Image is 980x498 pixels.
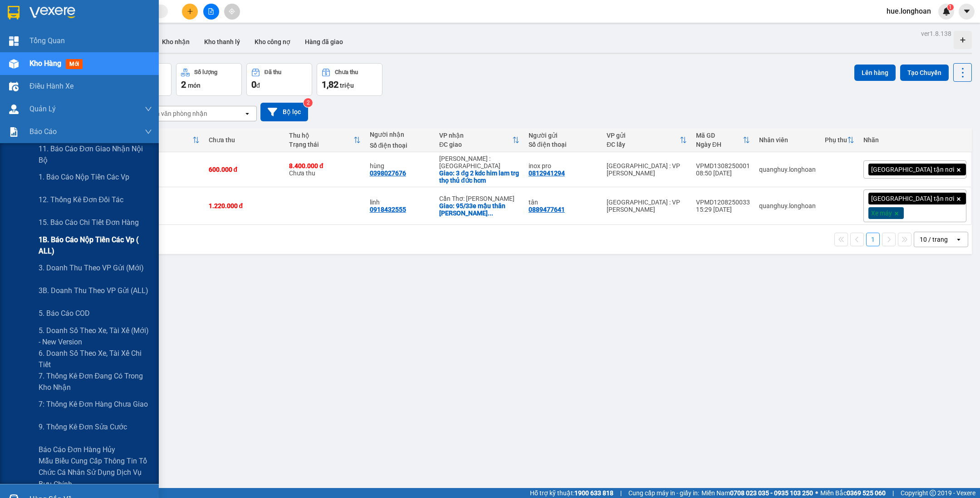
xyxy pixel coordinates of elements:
div: Nhân viên [759,136,816,144]
div: 10 / trang [920,235,948,244]
div: Số điện thoại [370,142,430,149]
div: Đã thu [130,132,192,139]
span: file-add [208,8,214,15]
div: Số lượng [194,69,217,75]
div: 0812941294 [529,169,565,177]
span: Hỗ trợ kỹ thuật: [530,488,613,498]
span: Báo cáo đơn hàng hủy [39,444,115,455]
button: Bộ lọc [260,103,308,121]
th: Toggle SortBy [602,128,691,152]
button: Lên hàng [854,65,896,81]
div: [PERSON_NAME] : [GEOGRAPHIC_DATA] [439,155,519,169]
img: logo-vxr [8,6,20,20]
span: đ [256,82,260,89]
div: VP gửi [607,132,680,139]
div: inox pro [529,162,598,169]
span: | [892,488,894,498]
span: 0 [251,79,256,90]
img: warehouse-icon [9,82,19,91]
span: | [620,488,622,498]
div: Tạo kho hàng mới [954,31,972,49]
div: ver 1.8.138 [921,29,951,39]
div: 08:50 [DATE] [696,169,750,177]
th: Toggle SortBy [126,128,204,152]
button: Số lượng2món [176,63,242,96]
div: Chọn văn phòng nhận [145,109,207,118]
div: 0918432555 [370,206,406,213]
button: caret-down [959,4,975,20]
div: linh [370,199,430,206]
span: Miền Bắc [820,488,886,498]
div: Chưa thu [289,162,361,177]
span: 5. Báo cáo COD [39,308,90,319]
span: món [188,82,201,89]
sup: 2 [304,98,313,107]
button: Chưa thu1,82 triệu [317,63,382,96]
button: Đã thu0đ [246,63,312,96]
span: Quản Lý [29,103,56,115]
span: Xe máy [871,209,892,217]
span: aim [229,8,235,15]
span: 1. Báo cáo nộp tiền các vp [39,171,129,183]
button: file-add [203,4,219,20]
span: 2 [181,79,186,90]
div: [GEOGRAPHIC_DATA] : VP [PERSON_NAME] [607,162,687,177]
div: quanghuy.longhoan [759,202,816,209]
span: 12. Thống kê đơn đối tác [39,194,123,205]
div: ĐC lấy [607,141,680,148]
span: Miền Nam [701,488,813,498]
button: plus [182,4,198,20]
div: Người gửi [529,132,598,139]
span: 1 [949,4,952,10]
sup: 1 [947,4,954,10]
th: Toggle SortBy [284,128,365,152]
div: Chưa thu [335,69,358,75]
div: hùng [370,162,430,169]
div: Người nhận [370,131,430,138]
span: copyright [930,490,936,496]
span: ⚪️ [815,491,818,495]
span: 6. Doanh số theo xe, tài xế chi tiết [39,348,152,370]
span: 3B. Doanh Thu theo VP Gửi (ALL) [39,285,148,296]
div: Ngày ĐH [696,141,743,148]
span: mới [66,59,83,69]
img: solution-icon [9,127,19,137]
span: Kho hàng [29,59,61,68]
span: 7. Thống kê đơn đang có trong kho nhận [39,370,152,393]
button: Kho nhận [155,31,197,53]
span: down [145,105,152,113]
svg: open [244,110,251,117]
div: Giao: 95/33e mậu thân xuân khánh ninh kiều cần thơ [439,202,519,217]
div: 600.000 đ [209,166,280,173]
span: triệu [340,82,354,89]
strong: 1900 633 818 [574,489,613,497]
strong: 0708 023 035 - 0935 103 250 [730,489,813,497]
th: Toggle SortBy [435,128,524,152]
span: Điều hành xe [29,80,73,92]
div: 0889477641 [529,206,565,213]
div: Giao: 3 đg 2 kdc him lam trg thọ thủ đức hcm [439,169,519,184]
span: down [145,128,152,135]
span: 1,82 [322,79,338,90]
th: Toggle SortBy [820,128,859,152]
div: Nhãn [863,136,966,144]
span: Tổng Quan [29,35,65,46]
span: Báo cáo [29,126,57,137]
span: Cung cấp máy in - giấy in: [628,488,699,498]
svg: open [955,236,962,243]
div: Trạng thái [289,141,353,148]
span: 5. Doanh số theo xe, tài xế (mới) - New version [39,325,152,348]
img: warehouse-icon [9,105,19,114]
div: VPMD1308250001 [696,162,750,169]
div: 15:29 [DATE] [696,206,750,213]
span: 3. Doanh Thu theo VP Gửi (mới) [39,262,144,274]
div: Mã GD [696,132,743,139]
span: ... [488,209,493,217]
span: 11. Báo cáo đơn giao nhận nội bộ [39,143,152,166]
div: ĐC giao [439,141,512,148]
button: Kho thanh lý [197,31,247,53]
div: 1.220.000 đ [209,202,280,209]
img: warehouse-icon [9,59,19,69]
div: [GEOGRAPHIC_DATA] : VP [PERSON_NAME] [607,199,687,213]
img: dashboard-icon [9,36,19,46]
